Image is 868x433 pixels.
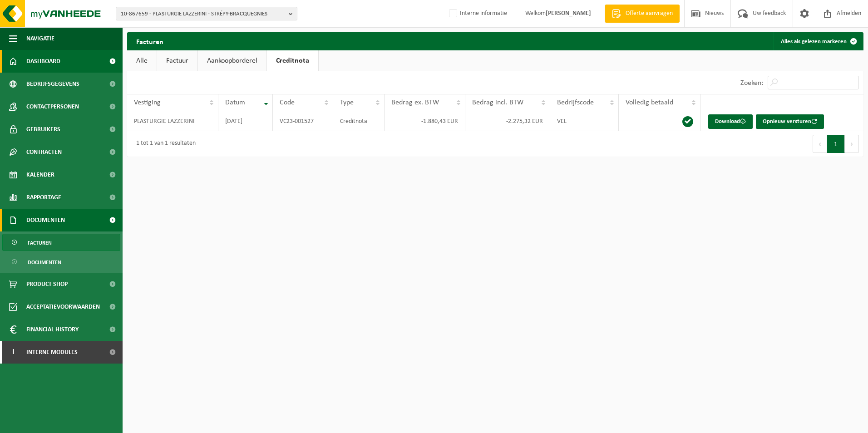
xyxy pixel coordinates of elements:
[756,114,824,129] button: Opnieuw versturen
[465,111,550,131] td: -2.275,32 EUR
[26,186,61,209] span: Rapportage
[26,295,100,318] span: Acceptatievoorwaarden
[447,7,507,20] label: Interne informatie
[550,111,619,131] td: VEL
[26,50,60,73] span: Dashboard
[2,234,120,251] a: Facturen
[827,135,845,153] button: 1
[273,111,333,131] td: VC23-001527
[121,7,285,21] span: 10-867659 - PLASTURGIE LAZZERINI - STRÉPY-BRACQUEGNIES
[472,99,523,106] span: Bedrag incl. BTW
[26,341,78,364] span: Interne modules
[26,118,60,141] span: Gebruikers
[26,163,54,186] span: Kalender
[774,32,863,50] button: Alles als gelezen markeren
[385,111,465,131] td: -1.880,43 EUR
[127,111,218,131] td: PLASTURGIE LAZZERINI
[28,254,61,271] span: Documenten
[26,209,65,231] span: Documenten
[9,341,17,364] span: I
[391,99,439,106] span: Bedrag ex. BTW
[740,79,763,87] label: Zoeken:
[127,50,157,71] a: Alle
[340,99,354,106] span: Type
[127,32,173,50] h2: Facturen
[605,5,680,23] a: Offerte aanvragen
[626,99,673,106] span: Volledig betaald
[708,114,753,129] a: Download
[2,253,120,271] a: Documenten
[218,111,273,131] td: [DATE]
[198,50,266,71] a: Aankoopborderel
[28,234,52,251] span: Facturen
[333,111,385,131] td: Creditnota
[116,7,297,20] button: 10-867659 - PLASTURGIE LAZZERINI - STRÉPY-BRACQUEGNIES
[845,135,859,153] button: Next
[813,135,827,153] button: Previous
[546,10,591,17] strong: [PERSON_NAME]
[26,273,68,295] span: Product Shop
[26,318,79,341] span: Financial History
[134,99,161,106] span: Vestiging
[26,141,62,163] span: Contracten
[157,50,197,71] a: Factuur
[267,50,318,71] a: Creditnota
[280,99,295,106] span: Code
[26,73,79,95] span: Bedrijfsgegevens
[26,27,54,50] span: Navigatie
[623,9,675,18] span: Offerte aanvragen
[26,95,79,118] span: Contactpersonen
[557,99,594,106] span: Bedrijfscode
[132,136,196,152] div: 1 tot 1 van 1 resultaten
[225,99,245,106] span: Datum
